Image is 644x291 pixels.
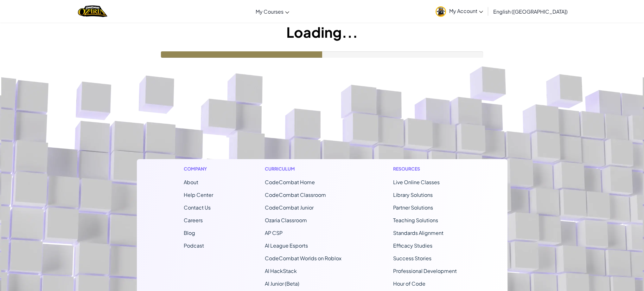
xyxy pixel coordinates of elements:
a: AP CSP [265,230,283,236]
a: My Courses [252,3,292,20]
a: Standards Alignment [393,230,443,236]
a: Library Solutions [393,191,433,198]
a: AI HackStack [265,268,297,274]
h1: Company [184,165,213,172]
a: Teaching Solutions [393,217,438,223]
h1: Resources [393,165,461,172]
a: Podcast [184,242,204,249]
a: Efficacy Studies [393,242,432,249]
span: My Account [449,8,483,14]
a: Partner Solutions [393,204,433,211]
a: CodeCombat Junior [265,204,314,211]
a: CodeCombat Worlds on Roblox [265,255,341,262]
a: Live Online Classes [393,179,440,185]
span: CodeCombat Home [265,179,315,185]
a: English ([GEOGRAPHIC_DATA]) [490,3,571,20]
span: Contact Us [184,204,211,211]
a: My Account [432,1,486,21]
a: CodeCombat Classroom [265,191,326,198]
a: About [184,179,198,185]
span: My Courses [256,8,284,15]
img: avatar [436,6,446,17]
a: Success Stories [393,255,431,262]
a: Professional Development [393,268,457,274]
img: Home [78,5,107,18]
h1: Curriculum [265,165,341,172]
a: AI League Esports [265,242,308,249]
a: Ozaria by CodeCombat logo [78,5,107,18]
a: Help Center [184,191,213,198]
a: Hour of Code [393,280,425,287]
a: Blog [184,230,195,236]
a: Careers [184,217,203,223]
a: Ozaria Classroom [265,217,307,223]
span: English ([GEOGRAPHIC_DATA]) [493,8,568,15]
a: AI Junior (Beta) [265,280,299,287]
